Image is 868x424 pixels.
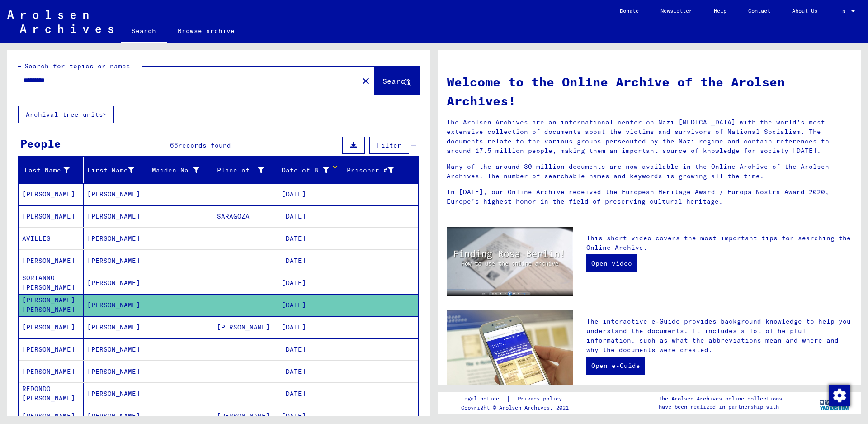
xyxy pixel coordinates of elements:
[121,20,167,43] a: Search
[84,157,149,183] mat-header-cell: First Name
[19,361,84,382] mat-cell: [PERSON_NAME]
[343,157,419,183] mat-header-cell: Prisoner #
[447,310,573,395] img: eguide.jpg
[282,163,343,177] div: Date of Birth
[84,228,149,249] mat-cell: [PERSON_NAME]
[84,205,149,227] mat-cell: [PERSON_NAME]
[818,391,852,414] img: yv_logo.png
[19,157,84,183] mat-header-cell: Last Name
[19,205,84,227] mat-cell: [PERSON_NAME]
[178,141,231,149] span: records found
[148,157,213,183] mat-header-cell: Maiden Name
[278,272,343,294] mat-cell: [DATE]
[84,250,149,272] mat-cell: [PERSON_NAME]
[586,254,637,272] a: Open video
[278,157,343,183] mat-header-cell: Date of Birth
[357,71,375,90] button: Clear
[278,250,343,272] mat-cell: [DATE]
[461,404,573,412] p: Copyright © Arolsen Archives, 2021
[84,383,149,405] mat-cell: [PERSON_NAME]
[829,385,850,406] img: Change consent
[24,62,130,70] mat-label: Search for topics or names
[278,361,343,382] mat-cell: [DATE]
[19,228,84,249] mat-cell: AVILLES
[84,272,149,294] mat-cell: [PERSON_NAME]
[586,357,645,375] a: Open e-Guide
[19,294,84,316] mat-cell: PARIENTE [PERSON_NAME] [PERSON_NAME] [PERSON_NAME]
[19,383,84,405] mat-cell: REDONDO [PERSON_NAME]
[170,141,178,149] span: 66
[19,183,84,205] mat-cell: [PERSON_NAME]
[461,394,506,404] a: Legal notice
[213,205,278,227] mat-cell: SARAGOZA
[87,166,135,175] div: First Name
[278,205,343,227] mat-cell: [DATE]
[447,162,852,181] p: Many of the around 30 million documents are now available in the Online Archive of the Arolsen Ar...
[167,20,245,42] a: Browse archive
[369,137,409,154] button: Filter
[84,183,149,205] mat-cell: [PERSON_NAME]
[377,141,401,149] span: Filter
[278,228,343,249] mat-cell: [DATE]
[152,166,199,175] div: Maiden Name
[213,316,278,338] mat-cell: [PERSON_NAME]
[278,316,343,338] mat-cell: [DATE]
[360,76,371,86] mat-icon: close
[839,8,849,14] span: EN
[20,135,61,152] div: People
[282,166,329,175] div: Date of Birth
[22,163,83,177] div: Last Name
[461,394,573,404] div: |
[382,76,410,86] span: Search
[84,338,149,360] mat-cell: [PERSON_NAME]
[278,183,343,205] mat-cell: [DATE]
[217,166,264,175] div: Place of Birth
[19,338,84,360] mat-cell: [PERSON_NAME]
[278,383,343,405] mat-cell: [DATE]
[87,163,148,177] div: First Name
[510,394,573,404] a: Privacy policy
[84,361,149,382] mat-cell: [PERSON_NAME]
[447,118,852,156] p: The Arolsen Archives are an international center on Nazi [MEDICAL_DATA] with the world’s most ext...
[217,163,278,177] div: Place of Birth
[447,227,573,296] img: video.jpg
[586,233,852,252] p: This short video covers the most important tips for searching the Online Archive.
[84,316,149,338] mat-cell: [PERSON_NAME]
[19,316,84,338] mat-cell: [PERSON_NAME]
[19,272,84,294] mat-cell: SORIANNO [PERSON_NAME]
[659,395,782,403] p: The Arolsen Archives online collections
[447,187,852,206] p: In [DATE], our Online Archive received the European Heritage Award / Europa Nostra Award 2020, Eu...
[347,166,394,175] div: Prisoner #
[586,317,852,355] p: The interactive e-Guide provides background knowledge to help you understand the documents. It in...
[152,163,213,177] div: Maiden Name
[7,10,113,33] img: Arolsen_neg.svg
[84,294,149,316] mat-cell: [PERSON_NAME]
[19,250,84,272] mat-cell: [PERSON_NAME]
[22,166,70,175] div: Last Name
[347,163,408,177] div: Prisoner #
[659,403,782,411] p: have been realized in partnership with
[447,72,852,110] h1: Welcome to the Online Archive of the Arolsen Archives!
[828,384,850,406] div: Change consent
[213,157,278,183] mat-header-cell: Place of Birth
[278,294,343,316] mat-cell: [DATE]
[375,67,419,95] button: Search
[278,338,343,360] mat-cell: [DATE]
[18,106,114,123] button: Archival tree units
